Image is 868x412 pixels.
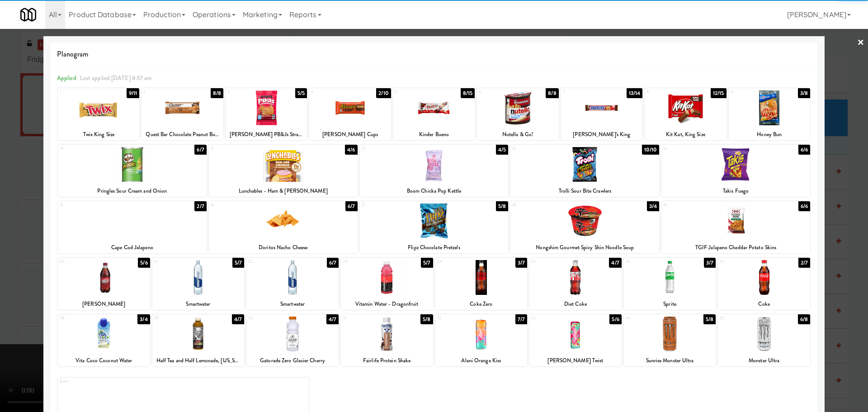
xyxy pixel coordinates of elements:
div: 6/7 [327,258,339,268]
div: 29 [154,314,198,322]
div: Flipz Chocolate Pretzels [361,242,507,253]
div: [PERSON_NAME] [59,298,149,310]
span: Applied [57,74,76,82]
div: 6/8 [798,314,810,324]
div: Lunchables - Ham & [PERSON_NAME] [210,185,356,197]
div: 7/7 [515,314,527,324]
div: Twix King Size [59,129,138,140]
div: 5/8 [420,314,433,324]
div: Coke Zero [437,298,526,310]
div: 2 [143,88,182,96]
div: Coke [718,298,810,310]
div: [PERSON_NAME] Twist [531,355,620,366]
div: Twix King Size [58,129,139,140]
div: Sprite [624,298,716,310]
div: 175/8Flipz Chocolate Pretzels [360,201,509,253]
div: 315/8Fairlife Protein Shake [341,314,433,366]
div: 6/6 [798,145,810,155]
div: 272/7Coke [718,258,810,310]
div: 4/7 [609,258,621,268]
div: [PERSON_NAME] [58,298,150,310]
div: Vitamin Water - Dragonfruit [341,298,433,310]
div: 19/11Twix King Size [58,88,139,140]
div: Fairlife Protein Shake [342,355,432,366]
div: Takis Fuego [663,185,809,197]
div: Sunrise Monster Ultra [624,355,716,366]
div: 20 [60,258,104,265]
div: 18 [512,201,585,209]
div: 152/7Cape Cod Jalapeno [58,201,207,253]
div: Gatorade Zero Glacier Cherry [246,355,339,366]
div: Alani Orange Kiss [437,355,526,366]
div: 294/7Half Tea and Half Lemonade, [US_STATE] [PERSON_NAME] [152,314,245,366]
div: 13 [512,145,585,152]
div: Diet Coke [529,298,622,310]
div: 8/15 [461,88,475,98]
div: 6 [479,88,518,96]
div: 3/4 [137,314,150,324]
div: 5/6 [138,258,150,268]
div: 21 [154,258,198,265]
div: Trolli Sour Bite Crawlers [510,185,659,197]
div: 4/7 [232,314,244,324]
div: 3/7 [515,258,527,268]
div: 6/6 [798,201,810,211]
div: Nutella & Go! [477,129,558,140]
div: 10 [60,145,132,152]
div: Half Tea and Half Lemonade, [US_STATE] [PERSON_NAME] [154,355,243,366]
div: 11 [211,145,283,152]
div: 8/8 [211,88,223,98]
div: Cape Cod Jalapeno [59,242,205,253]
div: Smartwater [246,298,339,310]
img: Micromart [20,7,36,23]
div: 3/4 [647,201,659,211]
div: Smartwater [152,298,245,310]
div: 263/7Sprite [624,258,716,310]
div: 5/6 [609,314,621,324]
div: 10/10 [642,145,660,155]
div: 13/14 [627,88,643,98]
div: TGIF Jalapeno Cheddar Potato Skins [663,242,809,253]
div: Doritos Nacho Cheese [209,242,358,253]
div: 6/7 [345,201,357,211]
div: 5/7 [421,258,433,268]
div: Boom Chicka Pop Kettle [361,185,507,197]
div: 8/8 [546,88,558,98]
div: 19 [663,201,736,209]
div: TGIF Jalapeno Cheddar Potato Skins [661,242,810,253]
div: Nutella & Go! [478,129,557,140]
div: 7 [563,88,602,96]
div: Alani Orange Kiss [435,355,528,366]
div: 2/7 [798,258,810,268]
div: 226/7Smartwater [246,258,339,310]
div: Lunchables - Ham & [PERSON_NAME] [209,185,358,197]
div: Quest Bar Chocolate Peanut Butter [143,129,222,140]
div: 33 [531,314,576,322]
div: 205/6[PERSON_NAME] [58,258,150,310]
div: 2/10 [376,88,391,98]
div: Monster Ultra [719,355,809,366]
div: Sprite [625,298,715,310]
div: 12/15 [711,88,726,98]
div: [PERSON_NAME] Cups [309,129,391,140]
div: 335/6[PERSON_NAME] Twist [529,314,622,366]
div: [PERSON_NAME] Cups [311,129,389,140]
div: Extra [60,378,183,385]
div: 4/5 [496,145,508,155]
div: 243/7Coke Zero [435,258,528,310]
div: 15 [60,201,132,209]
div: 17 [362,201,434,209]
div: 5/5 [295,88,307,98]
div: 166/7Doritos Nacho Cheese [209,201,358,253]
div: 235/7Vitamin Water - Dragonfruit [341,258,433,310]
div: 3 [227,88,266,96]
div: 30 [248,314,292,322]
div: Half Tea and Half Lemonade, [US_STATE] [PERSON_NAME] [152,355,245,366]
div: 812/15Kit Kat, King Size [645,88,726,140]
div: 4/6 [345,145,357,155]
div: [PERSON_NAME] PB&Js Strawberry [227,129,306,140]
div: [PERSON_NAME]'s King [562,129,641,140]
div: Kinder Bueno [395,129,473,140]
div: 114/6Lunchables - Ham & [PERSON_NAME] [209,145,358,197]
div: 24 [437,258,481,265]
